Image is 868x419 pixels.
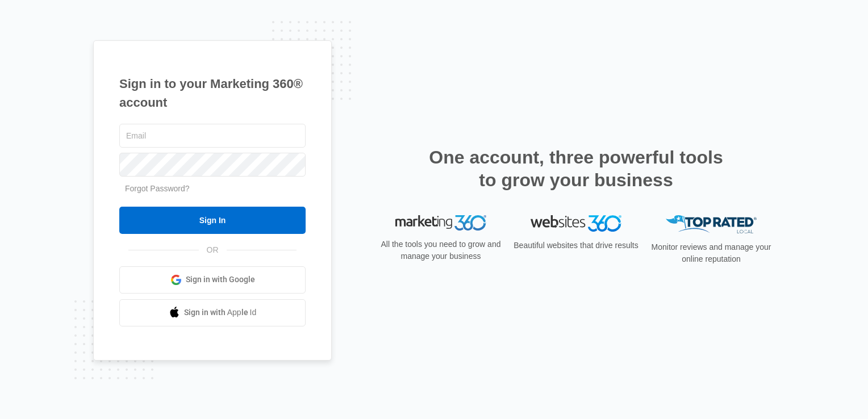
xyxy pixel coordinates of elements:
[648,241,775,265] p: Monitor reviews and manage your online reputation
[119,74,306,112] h1: Sign in to your Marketing 360® account
[666,215,757,234] img: Top Rated Local
[395,215,486,231] img: Marketing 360
[119,207,306,234] input: Sign In
[125,184,190,193] a: Forgot Password?
[425,146,727,191] h2: One account, three powerful tools to grow your business
[377,238,504,262] p: All the tools you need to grow and manage your business
[512,240,640,252] p: Beautiful websites that drive results
[531,215,621,232] img: Websites 360
[184,307,257,319] span: Sign in with Apple Id
[119,299,306,326] a: Sign in with Apple Id
[186,274,255,286] span: Sign in with Google
[119,124,306,148] input: Email
[119,266,306,294] a: Sign in with Google
[199,244,227,256] span: OR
